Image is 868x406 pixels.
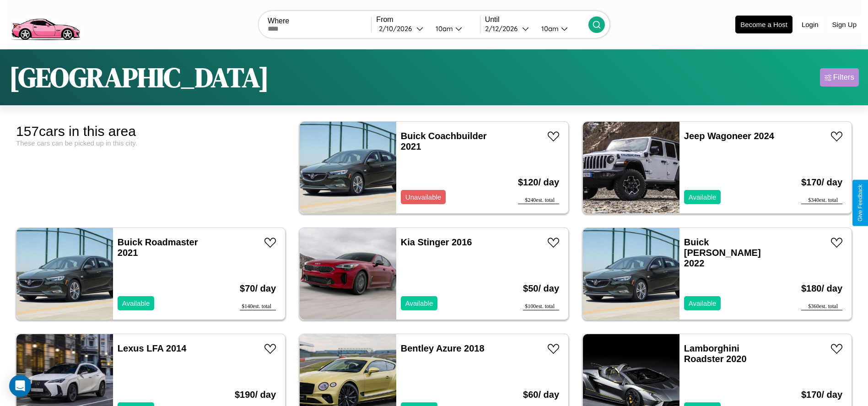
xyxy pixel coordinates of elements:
[376,24,428,33] button: 2/10/2026
[16,139,286,147] div: These cars can be picked up in this city.
[537,24,561,33] div: 10am
[405,191,441,203] p: Unavailable
[689,191,717,203] p: Available
[428,24,480,33] button: 10am
[9,59,269,96] h1: [GEOGRAPHIC_DATA]
[376,16,480,24] label: From
[7,5,84,43] img: logo
[797,16,823,33] button: Login
[828,16,861,33] button: Sign Up
[684,131,774,141] a: Jeep Wagoneer 2024
[684,237,761,268] a: Buick [PERSON_NAME] 2022
[735,16,793,33] button: Become a Host
[801,197,842,204] div: $ 340 est. total
[523,303,559,310] div: $ 100 est. total
[485,16,588,24] label: Until
[9,375,31,397] div: Open Intercom Messenger
[401,131,487,152] a: Buick Coachbuilder 2021
[401,237,472,247] a: Kia Stinger 2016
[857,184,863,222] div: Give Feedback
[431,24,455,33] div: 10am
[518,197,559,204] div: $ 240 est. total
[801,274,842,303] h3: $ 180 / day
[118,237,198,258] a: Buick Roadmaster 2021
[240,274,276,303] h3: $ 70 / day
[689,297,717,309] p: Available
[801,303,842,310] div: $ 360 est. total
[684,343,747,364] a: Lamborghini Roadster 2020
[833,73,854,82] div: Filters
[485,24,522,33] div: 2 / 12 / 2026
[801,168,842,197] h3: $ 170 / day
[122,297,150,309] p: Available
[118,343,186,353] a: Lexus LFA 2014
[523,274,559,303] h3: $ 50 / day
[820,68,859,87] button: Filters
[379,24,416,33] div: 2 / 10 / 2026
[534,24,588,33] button: 10am
[268,17,371,25] label: Where
[518,168,559,197] h3: $ 120 / day
[405,297,433,309] p: Available
[16,124,286,139] div: 157 cars in this area
[240,303,276,310] div: $ 140 est. total
[401,343,485,353] a: Bentley Azure 2018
